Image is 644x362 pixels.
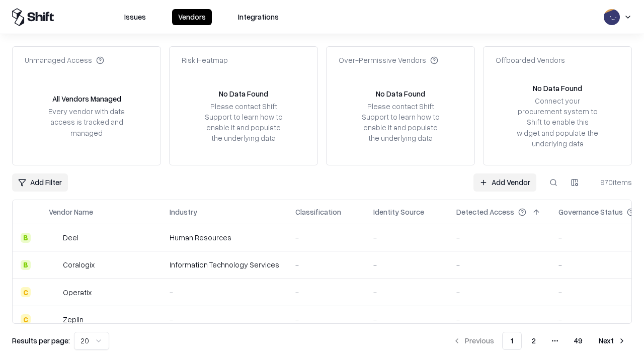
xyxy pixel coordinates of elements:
[473,173,536,192] a: Add Vendor
[373,232,440,243] div: -
[21,314,31,324] div: C
[170,232,279,243] div: Human Resources
[12,335,70,346] p: Results per page:
[592,177,632,188] div: 970 items
[172,9,212,25] button: Vendors
[456,287,542,298] div: -
[295,232,357,243] div: -
[63,287,92,298] div: Operatix
[373,207,424,217] div: Identity Source
[502,332,522,350] button: 1
[170,259,279,270] div: Information Technology Services
[170,207,197,217] div: Industry
[170,287,279,298] div: -
[359,101,442,144] div: Please contact Shift Support to learn how to enable it and populate the underlying data
[21,260,31,270] div: B
[49,233,59,243] img: Deel
[118,9,152,25] button: Issues
[558,207,623,217] div: Governance Status
[49,260,59,270] img: Coralogix
[524,332,544,350] button: 2
[376,88,425,99] div: No Data Found
[25,55,104,65] div: Unmanaged Access
[295,314,357,325] div: -
[295,259,357,270] div: -
[182,55,228,65] div: Risk Heatmap
[49,287,59,297] img: Operatix
[21,233,31,243] div: B
[170,314,279,325] div: -
[63,259,95,270] div: Coralogix
[339,55,438,65] div: Over-Permissive Vendors
[593,332,632,350] button: Next
[63,314,84,325] div: Zeplin
[447,332,632,350] nav: pagination
[456,232,542,243] div: -
[373,287,440,298] div: -
[12,173,68,192] button: Add Filter
[202,101,285,144] div: Please contact Shift Support to learn how to enable it and populate the underlying data
[373,259,440,270] div: -
[295,287,357,298] div: -
[516,96,599,149] div: Connect your procurement system to Shift to enable this widget and populate the underlying data
[232,9,285,25] button: Integrations
[566,332,591,350] button: 49
[219,88,268,99] div: No Data Found
[456,259,542,270] div: -
[49,314,59,324] img: Zeplin
[49,207,93,217] div: Vendor Name
[21,287,31,297] div: C
[295,207,341,217] div: Classification
[373,314,440,325] div: -
[45,106,128,138] div: Every vendor with data access is tracked and managed
[52,94,121,104] div: All Vendors Managed
[456,207,514,217] div: Detected Access
[456,314,542,325] div: -
[533,83,582,94] div: No Data Found
[63,232,78,243] div: Deel
[496,55,565,65] div: Offboarded Vendors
